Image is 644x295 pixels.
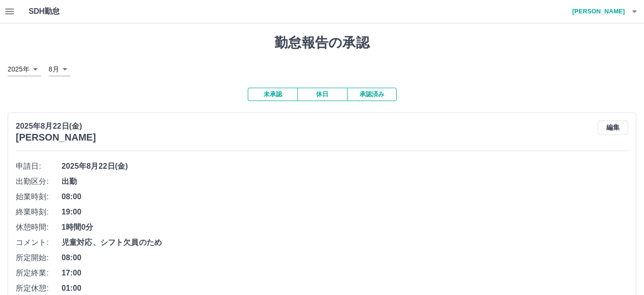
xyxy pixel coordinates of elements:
button: 未承認 [248,88,297,101]
span: 1時間0分 [62,222,628,233]
h1: 勤怠報告の承認 [8,35,636,51]
span: 始業時刻: [16,191,62,203]
div: 8月 [49,62,71,76]
span: 01:00 [62,283,628,294]
span: 08:00 [62,191,628,203]
span: 出勤 [62,176,628,187]
span: 所定終業: [16,267,62,279]
span: 19:00 [62,206,628,218]
span: 休憩時間: [16,222,62,233]
span: 08:00 [62,252,628,264]
span: 所定開始: [16,252,62,264]
span: 終業時刻: [16,206,62,218]
button: 休日 [297,88,347,101]
button: 承認済み [347,88,397,101]
div: 2025年 [8,62,41,76]
span: 所定休憩: [16,283,62,294]
span: 17:00 [62,267,628,279]
span: コメント: [16,237,62,248]
button: 編集 [598,121,628,135]
h3: [PERSON_NAME] [16,132,96,143]
span: 2025年8月22日(金) [62,161,628,172]
span: 申請日: [16,161,62,172]
span: 出勤区分: [16,176,62,187]
p: 2025年8月22日(金) [16,121,96,132]
span: 児童対応、シフト欠員のため [62,237,628,248]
